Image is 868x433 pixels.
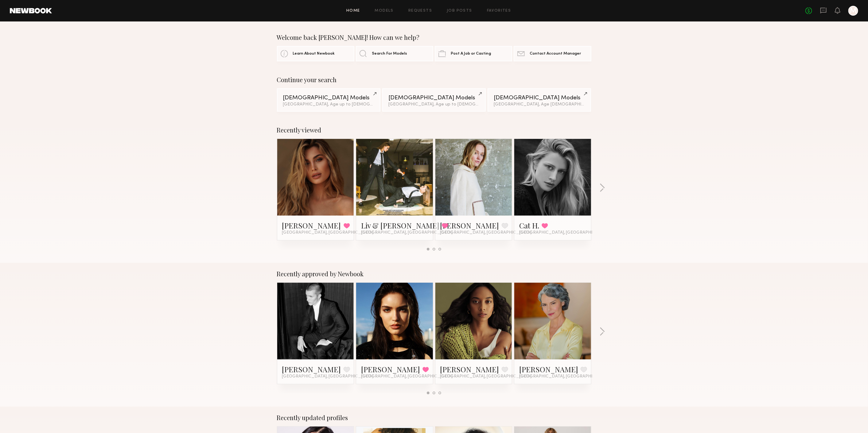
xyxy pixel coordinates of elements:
[372,52,407,56] span: Search For Models
[519,220,539,230] a: Cat H.
[519,364,578,374] a: [PERSON_NAME]
[530,52,581,56] span: Contact Account Manager
[283,95,374,101] div: [DEMOGRAPHIC_DATA] Models
[440,230,532,235] span: [GEOGRAPHIC_DATA], [GEOGRAPHIC_DATA]
[494,102,585,107] div: [GEOGRAPHIC_DATA], Age [DEMOGRAPHIC_DATA] y.o.
[519,230,611,235] span: [GEOGRAPHIC_DATA], [GEOGRAPHIC_DATA]
[282,220,341,230] a: [PERSON_NAME]
[277,88,380,112] a: [DEMOGRAPHIC_DATA] Models[GEOGRAPHIC_DATA], Age up to [DEMOGRAPHIC_DATA].
[277,76,591,83] div: Continue your search
[293,52,335,56] span: Learn About Newbook
[283,102,374,107] div: [GEOGRAPHIC_DATA], Age up to [DEMOGRAPHIC_DATA].
[282,230,374,235] span: [GEOGRAPHIC_DATA], [GEOGRAPHIC_DATA]
[361,220,439,230] a: Liv & [PERSON_NAME]
[451,52,491,56] span: Post A Job or Casting
[375,9,394,13] a: Models
[494,95,585,101] div: [DEMOGRAPHIC_DATA] Models
[388,95,480,101] div: [DEMOGRAPHIC_DATA] Models
[277,126,591,134] div: Recently viewed
[277,414,591,421] div: Recently updated profiles
[282,364,341,374] a: [PERSON_NAME]
[361,374,453,379] span: [GEOGRAPHIC_DATA], [GEOGRAPHIC_DATA]
[435,46,512,61] a: Post A Job or Casting
[382,88,486,112] a: [DEMOGRAPHIC_DATA] Models[GEOGRAPHIC_DATA], Age up to [DEMOGRAPHIC_DATA].
[388,102,480,107] div: [GEOGRAPHIC_DATA], Age up to [DEMOGRAPHIC_DATA].
[277,270,591,278] div: Recently approved by Newbook
[519,374,611,379] span: [GEOGRAPHIC_DATA], [GEOGRAPHIC_DATA]
[440,374,532,379] span: [GEOGRAPHIC_DATA], [GEOGRAPHIC_DATA]
[848,6,858,16] a: M
[447,9,472,13] a: Job Posts
[277,34,591,41] div: Welcome back [PERSON_NAME]! How can we help?
[440,364,499,374] a: [PERSON_NAME]
[282,374,374,379] span: [GEOGRAPHIC_DATA], [GEOGRAPHIC_DATA]
[361,230,453,235] span: [GEOGRAPHIC_DATA], [GEOGRAPHIC_DATA]
[488,88,591,112] a: [DEMOGRAPHIC_DATA] Models[GEOGRAPHIC_DATA], Age [DEMOGRAPHIC_DATA] y.o.
[514,46,591,61] a: Contact Account Manager
[346,9,360,13] a: Home
[356,46,433,61] a: Search For Models
[440,220,499,230] a: [PERSON_NAME]
[487,9,511,13] a: Favorites
[361,364,420,374] a: [PERSON_NAME]
[277,46,354,61] a: Learn About Newbook
[408,9,432,13] a: Requests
